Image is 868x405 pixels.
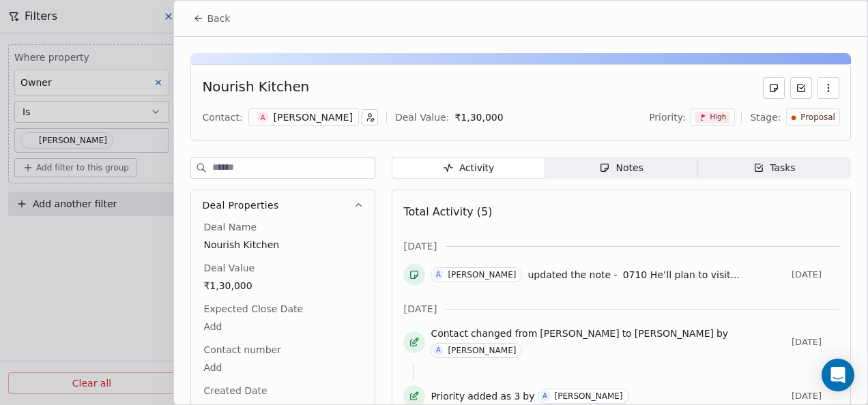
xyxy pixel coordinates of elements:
[202,110,242,124] div: Contact:
[431,327,467,340] span: Contact
[395,110,449,124] div: Deal Value:
[471,327,537,340] span: changed from
[523,389,534,403] span: by
[185,6,238,31] button: Back
[514,389,520,403] span: 3
[542,391,547,402] div: A
[201,220,259,234] span: Deal Name
[792,269,839,280] span: [DATE]
[201,302,306,316] span: Expected Close Date
[622,327,632,340] span: to
[635,327,714,340] span: [PERSON_NAME]
[191,190,375,220] button: Deal Properties
[201,343,284,357] span: Contact number
[448,346,516,355] div: [PERSON_NAME]
[203,361,362,374] span: Add
[448,270,516,280] div: [PERSON_NAME]
[403,239,437,253] span: [DATE]
[203,279,362,292] span: ₹1,30,000
[203,238,362,252] span: Nourish Kitchen
[202,198,278,212] span: Deal Properties
[800,112,835,123] span: Proposal
[436,345,441,356] div: A
[257,112,268,123] span: A
[710,112,726,122] span: High
[201,384,270,397] span: Created Date
[555,391,623,401] div: [PERSON_NAME]
[207,12,230,25] span: Back
[792,391,839,402] span: [DATE]
[753,161,796,175] div: Tasks
[454,112,503,123] span: ₹ 1,30,000
[623,267,740,283] a: 0710 He’ll plan to visit...
[431,389,465,403] span: Priority
[822,359,854,391] div: Open Intercom Messenger
[540,327,619,340] span: [PERSON_NAME]
[274,110,353,124] div: [PERSON_NAME]
[527,268,617,282] span: updated the note -
[467,389,511,403] span: added as
[203,320,362,333] span: Add
[436,269,441,280] div: A
[403,205,492,218] span: Total Activity (5)
[717,327,728,340] span: by
[403,302,437,316] span: [DATE]
[599,161,643,175] div: Notes
[649,110,686,124] span: Priority:
[623,269,740,280] span: 0710 He’ll plan to visit...
[202,77,309,99] div: Nourish Kitchen
[792,337,839,348] span: [DATE]
[750,110,781,124] span: Stage:
[201,261,257,275] span: Deal Value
